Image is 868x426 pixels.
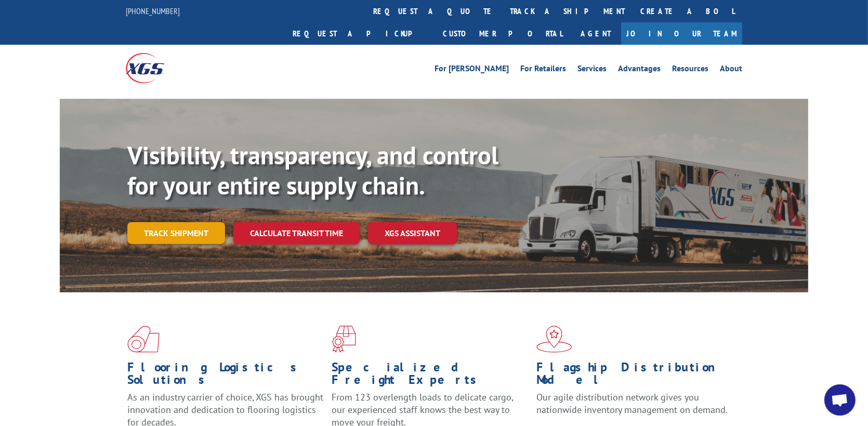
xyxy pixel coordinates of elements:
[285,22,435,45] a: Request a pickup
[618,64,661,76] a: Advantages
[435,64,509,76] a: For [PERSON_NAME]
[126,6,180,16] a: [PHONE_NUMBER]
[621,22,742,45] a: Join Our Team
[127,361,324,391] h1: Flooring Logistics Solutions
[720,64,742,76] a: About
[127,326,160,353] img: xgs-icon-total-supply-chain-intelligence-red
[233,222,360,244] a: Calculate transit time
[824,384,856,416] a: Open chat
[672,64,708,76] a: Resources
[577,64,607,76] a: Services
[332,361,528,391] h1: Specialized Freight Experts
[127,139,498,201] b: Visibility, transparency, and control for your entire supply chain.
[536,361,733,391] h1: Flagship Distribution Model
[536,326,572,353] img: xgs-icon-flagship-distribution-model-red
[435,22,570,45] a: Customer Portal
[570,22,621,45] a: Agent
[332,326,356,353] img: xgs-icon-focused-on-flooring-red
[520,64,566,76] a: For Retailers
[127,222,225,244] a: Track shipment
[368,222,457,244] a: XGS ASSISTANT
[536,391,728,416] span: Our agile distribution network gives you nationwide inventory management on demand.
